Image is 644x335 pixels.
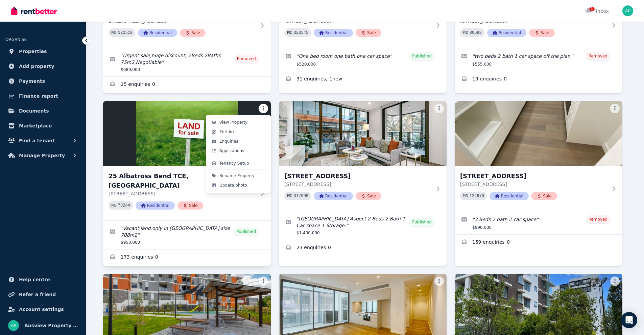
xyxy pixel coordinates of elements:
span: Edit Ad [219,129,234,135]
div: More options [206,115,271,193]
span: Rename Property [219,173,255,178]
span: Update photo [219,183,247,188]
span: Applications [219,148,244,153]
span: Enquiries [219,139,238,144]
span: Tenancy Setup [219,161,249,166]
span: View Property [219,120,247,125]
